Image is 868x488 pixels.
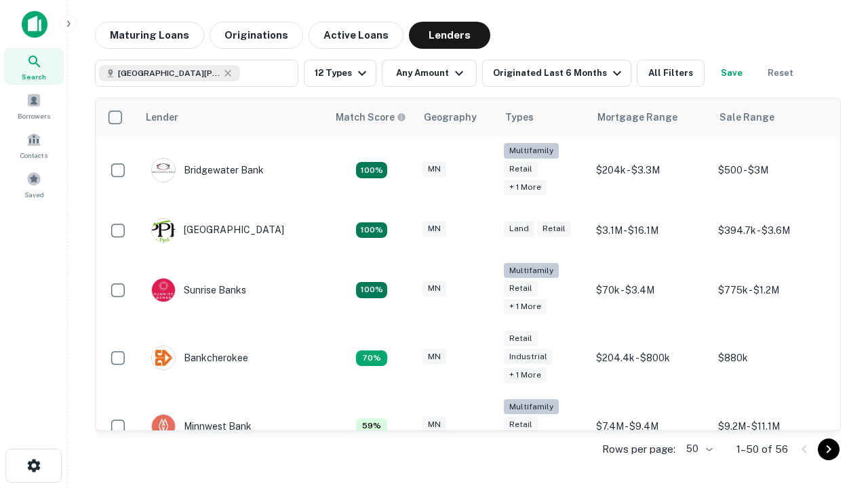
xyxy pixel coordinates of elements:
div: MN [422,161,446,177]
img: picture [152,219,175,242]
button: Save your search to get updates of matches that match your search criteria. [710,60,753,87]
div: Multifamily [504,143,559,159]
button: All Filters [637,60,705,87]
div: Industrial [504,349,553,365]
div: Matching Properties: 10, hasApolloMatch: undefined [356,222,387,239]
td: $204k - $3.3M [589,136,711,205]
div: Matching Properties: 7, hasApolloMatch: undefined [356,350,387,367]
div: Lender [146,109,178,125]
td: $204.4k - $800k [589,324,711,392]
button: Originated Last 6 Months [482,60,631,87]
div: Types [505,109,534,125]
div: Sale Range [719,109,774,125]
td: $3.1M - $16.1M [589,205,711,256]
td: $70k - $3.4M [589,256,711,325]
div: Multifamily [504,399,559,415]
button: Originations [210,22,303,49]
span: Search [22,71,46,82]
h6: Match Score [336,110,403,125]
button: Maturing Loans [95,22,204,49]
div: [GEOGRAPHIC_DATA] [151,218,284,243]
img: picture [152,415,175,438]
div: Retail [537,221,571,237]
div: Bridgewater Bank [151,158,264,182]
img: picture [152,279,175,302]
span: Contacts [20,150,47,161]
a: Borrowers [4,87,64,124]
div: Retail [504,331,538,346]
button: Lenders [409,22,490,49]
div: + 1 more [504,180,547,195]
div: + 1 more [504,299,547,314]
a: Contacts [4,127,64,163]
td: $394.7k - $3.6M [711,205,833,256]
div: MN [422,281,446,296]
div: Multifamily [504,263,559,279]
div: MN [422,349,446,365]
div: Matching Properties: 18, hasApolloMatch: undefined [356,162,387,178]
th: Geography [416,98,497,136]
div: Originated Last 6 Months [493,65,625,81]
span: Saved [24,189,44,200]
p: Rows per page: [602,441,675,457]
td: $775k - $1.2M [711,256,833,325]
th: Lender [138,98,328,136]
td: $880k [711,324,833,392]
th: Capitalize uses an advanced AI algorithm to match your search with the best lender. The match sco... [328,98,416,136]
div: Retail [504,281,538,296]
button: 12 Types [304,60,376,87]
img: capitalize-icon.png [22,11,47,38]
a: Saved [4,166,64,203]
th: Mortgage Range [589,98,711,136]
button: Reset [759,60,802,87]
img: picture [152,346,175,369]
td: $9.2M - $11.1M [711,392,833,461]
div: Retail [504,161,538,177]
img: picture [152,159,175,182]
div: Capitalize uses an advanced AI algorithm to match your search with the best lender. The match sco... [336,110,406,125]
div: 50 [681,439,715,459]
div: + 1 more [504,367,547,383]
div: Geography [424,109,477,125]
button: Any Amount [382,60,477,87]
th: Sale Range [711,98,833,136]
button: Go to next page [818,439,840,460]
div: Mortgage Range [597,109,677,125]
div: Retail [504,417,538,432]
div: Sunrise Banks [151,278,246,302]
span: Borrowers [18,110,50,121]
a: Search [4,48,64,85]
p: 1–50 of 56 [736,441,788,457]
div: Minnwest Bank [151,414,252,439]
div: MN [422,417,446,432]
div: Bankcherokee [151,346,248,370]
div: Matching Properties: 15, hasApolloMatch: undefined [356,282,387,298]
span: [GEOGRAPHIC_DATA][PERSON_NAME], [GEOGRAPHIC_DATA], [GEOGRAPHIC_DATA] [118,67,220,79]
button: Active Loans [309,22,403,49]
div: Land [504,221,534,237]
td: $7.4M - $9.4M [589,392,711,461]
div: Matching Properties: 6, hasApolloMatch: undefined [356,418,387,434]
th: Types [497,98,589,136]
div: MN [422,221,446,237]
td: $500 - $3M [711,136,833,205]
iframe: Chat Widget [800,380,868,445]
